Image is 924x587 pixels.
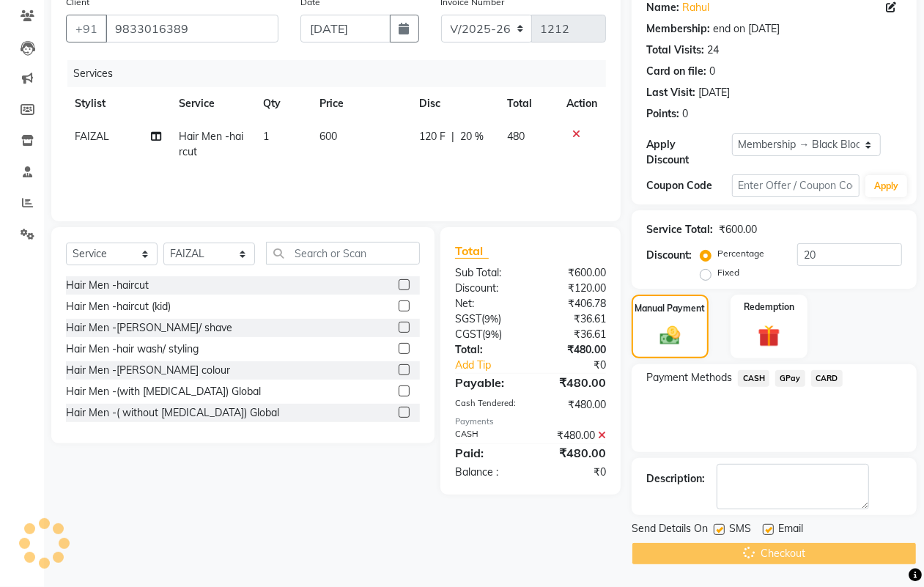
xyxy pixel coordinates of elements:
label: Manual Payment [635,302,706,315]
div: ₹120.00 [531,281,617,296]
div: CASH [444,428,531,443]
div: Net: [444,296,531,311]
div: ₹480.00 [531,428,617,443]
div: Apply Discount [646,137,731,168]
span: FAIZAL [75,130,109,143]
input: Search by Name/Mobile/Email/Code [106,15,278,43]
div: ₹406.78 [531,296,617,311]
label: Fixed [717,266,739,279]
div: end on [DATE] [713,21,780,37]
div: Hair Men -[PERSON_NAME]/ shave [66,320,232,336]
div: Services [67,60,617,87]
div: Total Visits: [646,43,704,58]
input: Enter Offer / Coupon Code [732,174,860,197]
span: 1 [263,130,269,143]
div: Membership: [646,21,710,37]
div: Total: [444,342,531,358]
div: Hair Men -hair wash/ styling [66,342,199,357]
div: Discount: [444,281,531,296]
div: ₹600.00 [531,265,617,281]
div: ₹0 [545,358,617,373]
div: Hair Men -haircut (kid) [66,299,171,314]
div: ( ) [444,327,531,342]
div: Description: [646,471,705,487]
span: 9% [485,328,499,340]
span: GPay [775,370,805,387]
div: ₹480.00 [531,444,617,462]
div: [DATE] [698,85,730,100]
a: Add Tip [444,358,545,373]
span: Hair Men -haircut [179,130,243,158]
th: Disc [410,87,498,120]
div: Points: [646,106,679,122]
span: CASH [738,370,769,387]
div: Payments [455,416,606,428]
div: ₹600.00 [719,222,757,237]
div: 24 [707,43,719,58]
button: Apply [865,175,907,197]
div: Hair Men -haircut [66,278,149,293]
th: Price [311,87,410,120]
div: Sub Total: [444,265,531,281]
span: | [451,129,454,144]
button: +91 [66,15,107,43]
div: ₹480.00 [531,342,617,358]
div: 0 [709,64,715,79]
span: 9% [484,313,498,325]
div: ₹36.61 [531,327,617,342]
div: ₹480.00 [531,397,617,413]
img: _gift.svg [751,322,786,350]
div: Hair Men -( without [MEDICAL_DATA]) Global [66,405,279,421]
div: Card on file: [646,64,706,79]
span: 20 % [460,129,484,144]
div: Hair Men -(with [MEDICAL_DATA]) Global [66,384,261,399]
th: Action [558,87,606,120]
img: _cash.svg [654,324,687,347]
div: Coupon Code [646,178,731,193]
span: Send Details On [632,521,708,539]
span: 600 [319,130,337,143]
div: Discount: [646,248,692,263]
span: CARD [811,370,843,387]
div: ( ) [444,311,531,327]
div: Paid: [444,444,531,462]
div: ₹0 [531,465,617,480]
th: Qty [254,87,311,120]
div: Hair Men -[PERSON_NAME] colour [66,363,230,378]
div: ₹36.61 [531,311,617,327]
label: Redemption [744,300,794,314]
span: CGST [455,328,482,341]
div: Payable: [444,374,531,391]
span: 480 [507,130,525,143]
div: Last Visit: [646,85,695,100]
span: 120 F [419,129,446,144]
div: ₹480.00 [531,374,617,391]
span: Payment Methods [646,370,732,385]
div: 0 [682,106,688,122]
span: SGST [455,312,481,325]
div: Cash Tendered: [444,397,531,413]
span: SMS [729,521,751,539]
input: Search or Scan [266,242,420,265]
th: Stylist [66,87,170,120]
span: Total [455,243,489,259]
div: Service Total: [646,222,713,237]
th: Service [170,87,254,120]
div: Balance : [444,465,531,480]
span: Email [778,521,803,539]
label: Percentage [717,247,764,260]
th: Total [498,87,558,120]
